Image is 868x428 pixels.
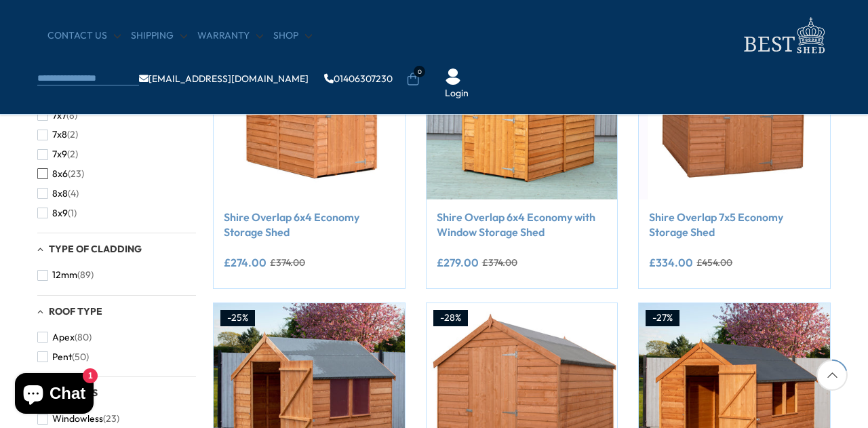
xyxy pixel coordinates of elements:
[37,184,79,203] button: 8x8
[75,332,92,343] span: (80)
[68,208,77,219] span: (1)
[68,188,79,199] span: (4)
[52,149,67,160] span: 7x9
[433,310,468,326] div: -28%
[52,332,75,343] span: Apex
[445,69,461,85] img: User Icon
[131,29,187,43] a: Shipping
[273,29,312,43] a: Shop
[67,129,78,140] span: (2)
[52,188,68,199] span: 8x8
[37,164,84,184] button: 8x6
[406,73,420,86] a: 0
[197,29,263,43] a: Warranty
[37,203,77,223] button: 8x9
[72,351,89,363] span: (50)
[220,310,255,326] div: -25%
[103,413,119,425] span: (23)
[270,258,305,267] del: £374.00
[77,269,94,281] span: (89)
[482,258,517,267] del: £374.00
[736,14,831,58] img: logo
[11,373,98,417] inbox-online-store-chat: Shopify online store chat
[37,125,78,144] button: 7x8
[139,74,309,83] a: [EMAIL_ADDRESS][DOMAIN_NAME]
[52,110,66,121] span: 7x7
[66,110,77,121] span: (8)
[649,210,820,240] a: Shire Overlap 7x5 Economy Storage Shed
[37,144,78,164] button: 7x9
[52,208,68,219] span: 8x9
[649,257,693,268] ins: £334.00
[224,210,395,240] a: Shire Overlap 6x4 Economy Storage Shed
[52,413,103,425] span: Windowless
[47,29,121,43] a: CONTACT US
[37,328,92,347] button: Apex
[68,168,84,180] span: (23)
[437,210,608,240] a: Shire Overlap 6x4 Economy with Window Storage Shed
[52,269,77,281] span: 12mm
[445,87,469,100] a: Login
[37,265,94,285] button: 12mm
[52,129,67,140] span: 7x8
[224,257,267,268] ins: £274.00
[37,106,77,125] button: 7x7
[437,257,479,268] ins: £279.00
[52,168,68,180] span: 8x6
[646,310,679,326] div: -27%
[414,66,425,77] span: 0
[696,258,732,267] del: £454.00
[324,74,393,83] a: 01406307230
[52,351,72,363] span: Pent
[49,243,142,255] span: Type of Cladding
[67,149,78,160] span: (2)
[37,347,89,367] button: Pent
[49,305,102,317] span: Roof Type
